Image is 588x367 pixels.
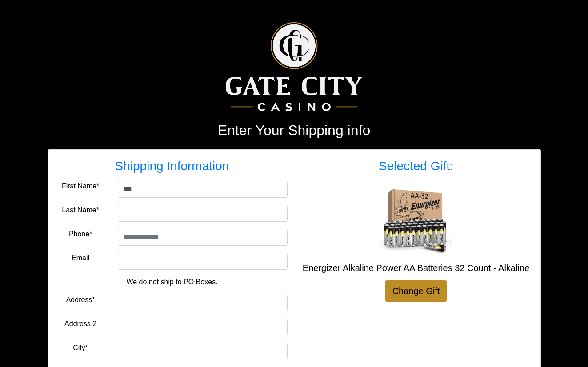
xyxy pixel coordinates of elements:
h3: Shipping Information [57,159,288,174]
label: Address 2 [64,319,96,329]
a: Change Gift [385,280,448,302]
h3: Selected Gift: [301,159,532,174]
label: Email [72,253,89,263]
label: City* [73,343,88,353]
label: Address* [66,295,95,305]
label: Phone* [69,229,92,239]
p: We do not ship to PO Boxes. [64,277,281,287]
h5: Energizer Alkaline Power AA Batteries 32 Count - Alkaline [301,263,532,273]
h2: Enter Your Shipping info [48,122,541,139]
label: Last Name* [62,205,99,215]
img: Logo [226,22,362,111]
img: Energizer Alkaline Power AA Batteries 32 Count - Alkaline [380,184,452,255]
label: First Name* [62,181,99,191]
